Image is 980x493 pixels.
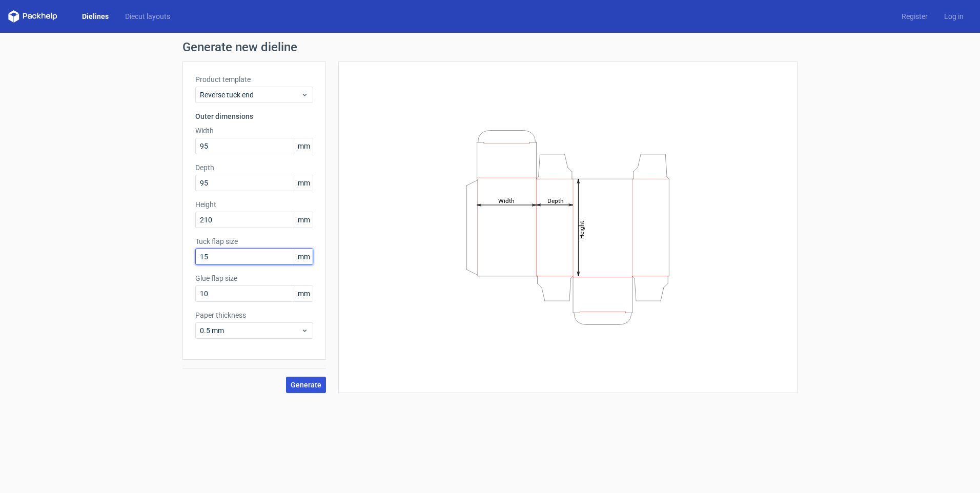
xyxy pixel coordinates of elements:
label: Glue flap size [195,273,313,283]
a: Dielines [74,11,117,22]
label: Height [195,199,313,210]
tspan: Height [578,220,585,238]
span: mm [295,286,313,301]
label: Depth [195,162,313,173]
span: Generate [291,381,321,388]
span: 0.5 mm [200,325,301,336]
tspan: Depth [547,197,564,204]
span: Reverse tuck end [200,90,301,100]
a: Register [893,11,936,22]
label: Product template [195,74,313,85]
label: Width [195,126,313,136]
h1: Generate new dieline [182,41,798,53]
button: Generate [286,377,326,393]
span: mm [295,175,313,191]
h3: Outer dimensions [195,111,313,121]
span: mm [295,138,313,154]
span: mm [295,212,313,228]
label: Tuck flap size [195,236,313,246]
label: Paper thickness [195,310,313,320]
a: Diecut layouts [117,11,178,22]
span: mm [295,249,313,264]
tspan: Width [498,197,515,204]
a: Log in [936,11,972,22]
